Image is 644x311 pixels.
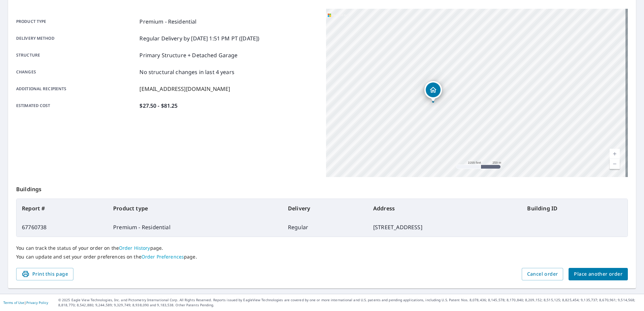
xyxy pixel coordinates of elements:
button: Print this page [16,268,73,280]
p: No structural changes in last 4 years [139,68,234,76]
th: Delivery [283,199,368,218]
p: Premium - Residential [139,18,196,26]
button: Place another order [569,268,628,280]
p: Delivery method [16,34,137,42]
p: Additional recipients [16,85,137,93]
a: Current Level 15, Zoom In [610,149,620,159]
span: Place another order [574,270,622,278]
a: Order Preferences [141,253,184,260]
p: [EMAIL_ADDRESS][DOMAIN_NAME] [139,85,230,93]
div: Dropped pin, building 1, Residential property, 9121 Equus Cir Boynton Beach, FL 33472 [424,81,442,102]
a: Privacy Policy [26,300,48,305]
span: Print this page [22,270,68,278]
th: Report # [17,199,108,218]
p: Buildings [16,177,628,199]
th: Building ID [522,199,627,218]
p: $27.50 - $81.25 [139,102,178,110]
span: Cancel order [527,270,558,278]
p: Estimated cost [16,102,137,110]
td: 67760738 [17,218,108,237]
p: You can track the status of your order on the page. [16,245,628,251]
th: Product type [108,199,283,218]
a: Order History [119,245,150,251]
p: © 2025 Eagle View Technologies, Inc. and Pictometry International Corp. All Rights Reserved. Repo... [58,298,641,308]
button: Cancel order [522,268,563,280]
p: Changes [16,68,137,76]
p: Product type [16,18,137,26]
p: Regular Delivery by [DATE] 1:51 PM PT ([DATE]) [139,34,259,42]
th: Address [368,199,522,218]
a: Terms of Use [3,300,24,305]
td: Premium - Residential [108,218,283,237]
a: Current Level 15, Zoom Out [610,159,620,169]
p: You can update and set your order preferences on the page. [16,254,628,260]
td: Regular [283,218,368,237]
p: Structure [16,51,137,59]
p: | [3,301,48,305]
p: Primary Structure + Detached Garage [139,51,237,59]
td: [STREET_ADDRESS] [368,218,522,237]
